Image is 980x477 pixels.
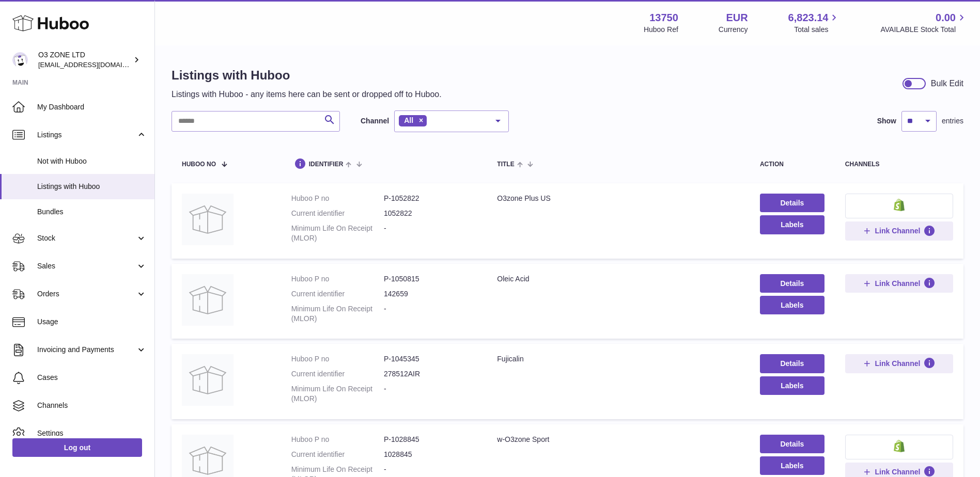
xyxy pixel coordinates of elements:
span: Orders [37,289,136,299]
span: AVAILABLE Stock Total [880,25,968,35]
span: Cases [37,373,147,383]
dt: Minimum Life On Receipt (MLOR) [291,384,384,404]
h1: Listings with Huboo [172,67,442,84]
span: Bundles [37,207,147,217]
div: Bulk Edit [931,78,963,89]
img: shopify-small.png [894,440,905,452]
p: Listings with Huboo - any items here can be sent or dropped off to Huboo. [172,89,442,100]
dd: 1052822 [384,209,476,218]
span: Not with Huboo [37,156,147,166]
span: Settings [37,428,147,438]
dt: Huboo P no [291,354,384,364]
dt: Current identifier [291,450,384,459]
div: Oleic Acid [497,274,739,284]
span: Link Channel [875,226,920,235]
dd: 1028845 [384,450,476,459]
img: shopify-small.png [894,199,905,211]
dt: Huboo P no [291,194,384,203]
span: Link Channel [875,467,920,476]
div: action [760,161,825,168]
a: Log out [12,438,142,457]
strong: EUR [726,11,748,25]
div: Huboo Ref [644,25,678,35]
img: Fujicalin [182,354,234,406]
div: O3 ZONE LTD [38,50,131,70]
dt: Huboo P no [291,274,384,284]
dd: P-1028845 [384,435,476,444]
span: title [497,161,514,168]
div: w-O3zone Sport [497,435,739,444]
label: Show [877,116,896,126]
span: [EMAIL_ADDRESS][DOMAIN_NAME] [38,60,152,69]
span: entries [942,116,963,126]
span: Listings with Huboo [37,182,147,192]
img: hello@o3zoneltd.co.uk [12,52,28,68]
span: Listings [37,130,136,140]
span: Huboo no [182,161,216,168]
span: Stock [37,233,136,243]
button: Labels [760,296,825,314]
span: My Dashboard [37,102,147,112]
dd: - [384,224,476,243]
button: Link Channel [845,274,953,293]
span: Link Channel [875,359,920,368]
a: Details [760,354,825,373]
span: Link Channel [875,279,920,288]
dd: 278512AIR [384,369,476,379]
span: Sales [37,261,136,271]
img: Oleic Acid [182,274,234,326]
span: All [404,116,413,124]
dd: P-1045345 [384,354,476,364]
dd: 142659 [384,289,476,299]
dd: - [384,304,476,324]
a: 0.00 AVAILABLE Stock Total [880,11,968,35]
dt: Current identifier [291,209,384,218]
button: Link Channel [845,354,953,373]
strong: 13750 [649,11,678,25]
label: Channel [361,116,389,126]
div: O3zone Plus US [497,194,739,203]
dt: Minimum Life On Receipt (MLOR) [291,304,384,324]
span: Total sales [794,25,840,35]
div: channels [845,161,953,168]
dt: Current identifier [291,289,384,299]
a: Details [760,194,825,212]
span: Invoicing and Payments [37,345,136,355]
button: Link Channel [845,221,953,240]
span: Channels [37,401,147,410]
span: 0.00 [936,11,956,25]
button: Labels [760,456,825,475]
span: Usage [37,317,147,327]
dt: Minimum Life On Receipt (MLOR) [291,224,384,243]
dt: Current identifier [291,369,384,379]
a: Details [760,274,825,293]
dd: P-1050815 [384,274,476,284]
a: Details [760,435,825,453]
div: Currency [719,25,748,35]
button: Labels [760,215,825,234]
button: Labels [760,376,825,395]
span: identifier [309,161,344,168]
span: 6,823.14 [788,11,829,25]
img: O3zone Plus US [182,194,234,245]
a: 6,823.14 Total sales [788,11,841,35]
div: Fujicalin [497,354,739,364]
dt: Huboo P no [291,435,384,444]
dd: - [384,384,476,404]
dd: P-1052822 [384,194,476,203]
